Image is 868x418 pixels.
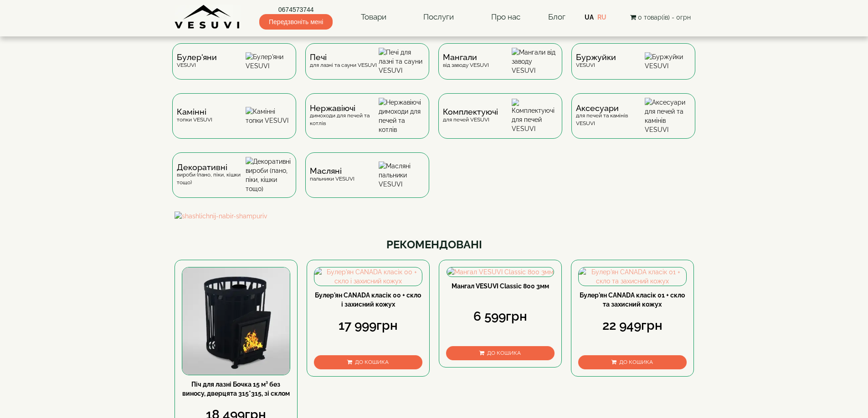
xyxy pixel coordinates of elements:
[177,164,246,171] span: Декоративні
[310,54,377,69] div: для лазні та сауни VESUVI
[310,105,379,127] div: димоходи для печей та котлів
[182,381,290,397] a: Піч для лазні Бочка 15 м³ без виносу, дверцята 315*315, зі склом
[177,54,217,61] span: Булер'яни
[443,54,489,61] span: Мангали
[434,43,567,93] a: Мангаливід заводу VESUVI Мангали від заводу VESUVI
[597,14,606,21] a: RU
[443,108,498,123] div: для печей VESUVI
[314,317,422,335] div: 17 999грн
[567,93,700,152] a: Аксесуаридля печей та камінів VESUVI Аксесуари для печей та камінів VESUVI
[168,152,301,212] a: Декоративнівироби (пано, піки, кішки тощо) Декоративні вироби (пано, піки, кішки тощо)
[579,267,686,286] img: Булер'ян CANADA класік 01 + скло та захисний кожух
[301,93,434,152] a: Нержавіючідимоходи для печей та котлів Нержавіючі димоходи для печей та котлів
[310,105,379,112] span: Нержавіючі
[259,5,333,14] a: 0674573744
[314,355,422,369] button: До кошика
[576,105,645,112] span: Аксесуари
[580,292,685,308] a: Булер'ян CANADA класік 01 + скло та захисний кожух
[379,48,425,75] img: Печі для лазні та сауни VESUVI
[355,359,389,365] span: До кошика
[177,108,212,123] div: топки VESUVI
[379,98,425,134] img: Нержавіючі димоходи для печей та котлів
[443,108,498,116] span: Комплектуючі
[175,212,694,221] img: shashlichnij-nabir-shampuriv
[259,14,333,30] span: Передзвоніть мені
[414,7,463,28] a: Послуги
[512,99,558,133] img: Комплектуючі для печей VESUVI
[177,54,217,69] div: VESUVI
[310,167,354,175] span: Масляні
[379,161,425,189] img: Масляні пальники VESUVI
[177,108,212,116] span: Камінні
[619,359,653,365] span: До кошика
[315,292,421,308] a: Булер'ян CANADA класік 00 + скло і захисний кожух
[452,282,549,290] a: Мангал VESUVI Classic 800 3мм
[576,54,616,69] div: VESUVI
[310,167,354,182] div: пальники VESUVI
[310,54,377,61] span: Печі
[638,14,691,21] span: 0 товар(ів) - 0грн
[482,7,529,28] a: Про нас
[182,267,290,375] img: Піч для лазні Бочка 15 м³ без виносу, дверцята 315*315, зі склом
[446,307,555,326] div: 6 599грн
[168,93,301,152] a: Каміннітопки VESUVI Камінні топки VESUVI
[578,355,687,369] button: До кошика
[447,267,554,277] img: Мангал VESUVI Classic 800 3мм
[576,105,645,127] div: для печей та камінів VESUVI
[434,93,567,152] a: Комплектуючідля печей VESUVI Комплектуючі для печей VESUVI
[645,98,691,134] img: Аксесуари для печей та камінів VESUVI
[246,52,292,71] img: Булер'яни VESUVI
[578,317,687,335] div: 22 949грн
[512,48,558,75] img: Мангали від заводу VESUVI
[548,12,565,21] a: Блог
[301,43,434,93] a: Печідля лазні та сауни VESUVI Печі для лазні та сауни VESUVI
[168,43,301,93] a: Булер'яниVESUVI Булер'яни VESUVI
[567,43,700,93] a: БуржуйкиVESUVI Буржуйки VESUVI
[301,152,434,212] a: Масляніпальники VESUVI Масляні пальники VESUVI
[446,346,555,360] button: До кошика
[352,7,395,28] a: Товари
[487,350,521,356] span: До кошика
[246,157,292,193] img: Декоративні вироби (пано, піки, кішки тощо)
[443,54,489,69] div: від заводу VESUVI
[314,267,422,286] img: Булер'ян CANADA класік 00 + скло і захисний кожух
[576,54,616,61] span: Буржуйки
[177,164,246,186] div: вироби (пано, піки, кішки тощо)
[175,5,241,30] img: Завод VESUVI
[645,52,691,71] img: Буржуйки VESUVI
[246,107,292,125] img: Камінні топки VESUVI
[627,12,693,22] button: 0 товар(ів) - 0грн
[585,14,594,21] a: UA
